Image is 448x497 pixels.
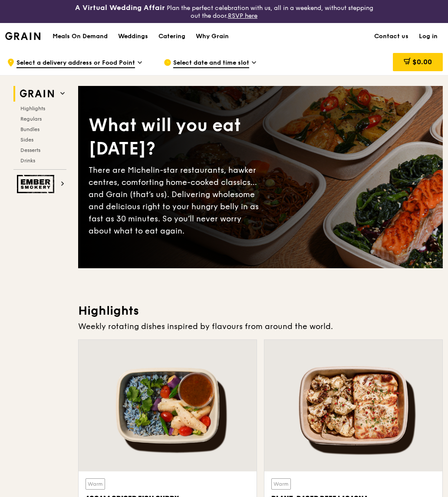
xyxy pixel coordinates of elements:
[78,320,443,332] div: Weekly rotating dishes inspired by flavours from around the world.
[17,86,57,102] img: Grain web logo
[20,105,45,112] span: Highlights
[20,116,42,122] span: Regulars
[53,32,108,41] h1: Meals On Demand
[196,23,229,49] div: Why Grain
[78,303,443,319] h3: Highlights
[5,32,40,40] img: Grain
[75,3,165,12] h3: A Virtual Wedding Affair
[158,23,185,49] div: Catering
[20,158,35,164] span: Drinks
[75,3,373,20] div: Plan the perfect celebration with us, all in a weekend, without stepping out the door.
[20,137,33,143] span: Sides
[17,175,57,193] img: Ember Smokery web logo
[89,164,260,237] div: There are Michelin-star restaurants, hawker centres, comforting home-cooked classics… and Grain (...
[20,126,40,132] span: Bundles
[5,23,40,49] a: GrainGrain
[20,147,40,153] span: Desserts
[16,59,135,68] span: Select a delivery address or Food Point
[414,23,443,49] a: Log in
[173,59,249,68] span: Select date and time slot
[89,114,260,161] div: What will you eat [DATE]?
[228,12,257,20] a: RSVP here
[369,23,414,49] a: Contact us
[86,478,105,490] div: Warm
[153,23,191,49] a: Catering
[113,23,153,49] a: Weddings
[271,478,291,490] div: Warm
[191,23,234,49] a: Why Grain
[118,23,148,49] div: Weddings
[412,58,432,66] span: $0.00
